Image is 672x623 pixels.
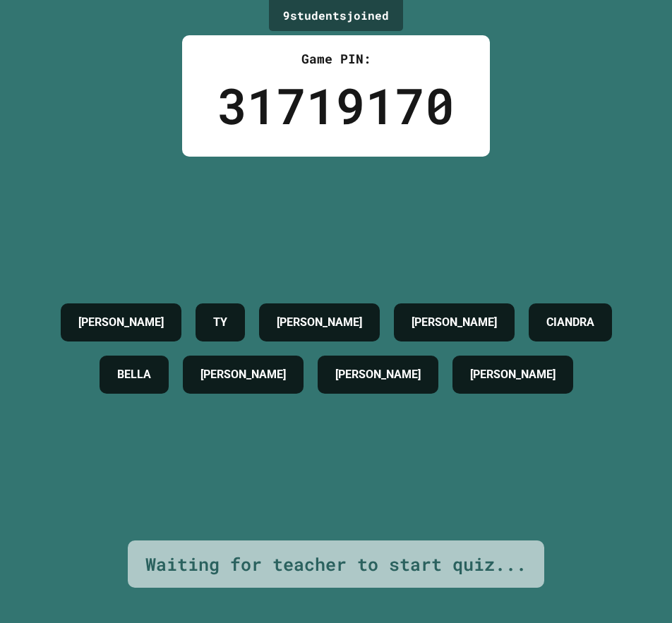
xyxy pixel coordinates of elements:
h4: [PERSON_NAME] [200,366,286,383]
h4: CIANDRA [546,314,594,331]
div: Waiting for teacher to start quiz... [145,551,527,578]
h4: [PERSON_NAME] [277,314,362,331]
div: 31719170 [217,68,455,143]
h4: [PERSON_NAME] [470,366,556,383]
h4: [PERSON_NAME] [412,314,497,331]
div: Game PIN: [217,49,455,68]
h4: BELLA [117,366,151,383]
h4: [PERSON_NAME] [335,366,421,383]
h4: [PERSON_NAME] [78,314,164,331]
h4: TY [213,314,227,331]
